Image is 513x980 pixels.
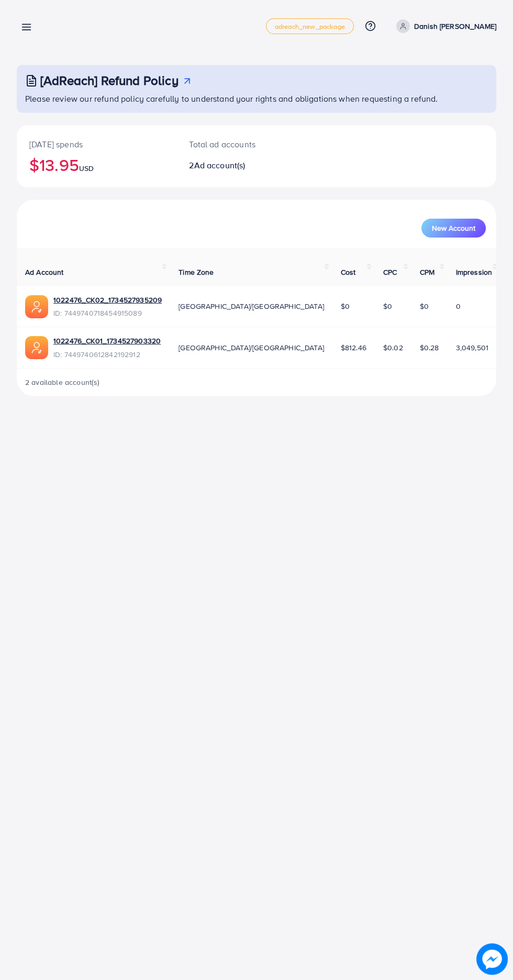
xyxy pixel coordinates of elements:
span: $0.28 [420,342,439,353]
img: ic-ads-acc.e4c84228.svg [25,336,48,359]
span: CPM [420,267,434,277]
p: Total ad accounts [189,138,284,150]
span: adreach_new_package [275,23,345,30]
span: Ad Account [25,267,64,277]
span: Time Zone [179,267,214,277]
span: 2 available account(s) [25,377,100,387]
img: image [476,943,508,975]
button: New Account [421,219,486,238]
h2: $13.95 [29,155,164,175]
img: ic-ads-acc.e4c84228.svg [25,295,48,318]
a: Danish [PERSON_NAME] [392,19,496,33]
span: $0.02 [383,342,403,353]
a: 1022476_CK02_1734527935209 [53,295,162,305]
span: $812.46 [341,342,366,353]
span: [GEOGRAPHIC_DATA]/[GEOGRAPHIC_DATA] [179,301,324,311]
span: CPC [383,267,397,277]
a: 1022476_CK01_1734527903320 [53,336,161,346]
span: Ad account(s) [194,159,246,171]
p: Danish [PERSON_NAME] [414,20,496,33]
span: ID: 7449740612842192912 [53,349,161,360]
a: adreach_new_package [266,18,354,34]
span: [GEOGRAPHIC_DATA]/[GEOGRAPHIC_DATA] [179,342,324,353]
span: New Account [432,224,475,232]
span: $0 [341,301,350,311]
span: ID: 7449740718454915089 [53,308,162,318]
span: Impression [456,267,493,277]
span: $0 [420,301,429,311]
span: 0 [456,301,461,311]
h3: [AdReach] Refund Policy [40,73,179,88]
span: $0 [383,301,392,311]
span: 3,049,501 [456,342,488,353]
span: USD [79,163,94,174]
h2: 2 [189,160,284,170]
span: Cost [341,267,356,277]
p: [DATE] spends [29,138,164,150]
p: Please review our refund policy carefully to understand your rights and obligations when requesti... [25,92,490,105]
